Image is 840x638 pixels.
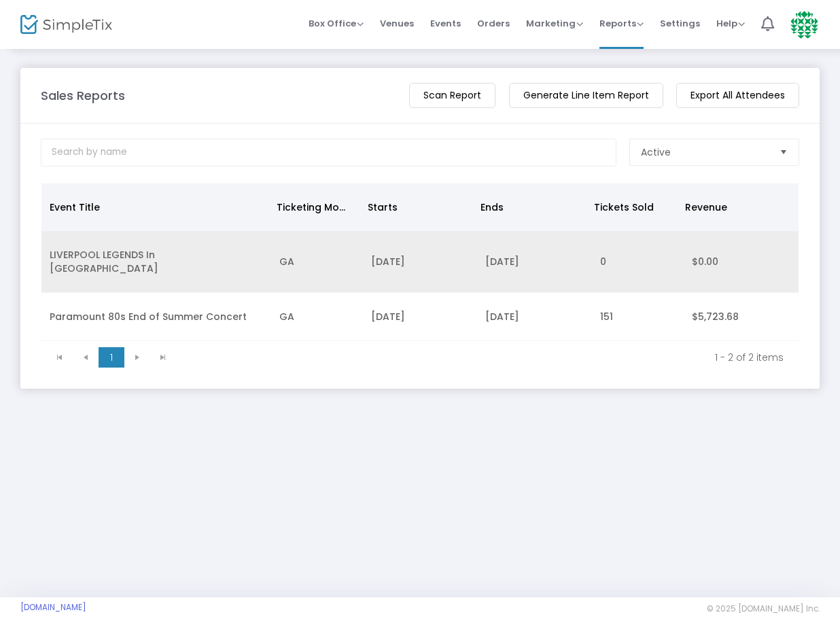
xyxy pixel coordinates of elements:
[477,231,592,293] td: [DATE]
[41,231,271,293] td: LIVERPOOL LEGENDS In [GEOGRAPHIC_DATA]
[268,183,360,231] th: Ticketing Mode
[186,351,784,364] kendo-pager-info: 1 - 2 of 2 items
[707,603,820,614] span: © 2025 [DOMAIN_NAME] Inc.
[271,293,363,341] td: GA
[477,6,510,41] span: Orders
[20,602,86,613] a: [DOMAIN_NAME]
[472,183,586,231] th: Ends
[360,183,473,231] th: Starts
[660,6,700,41] span: Settings
[599,17,644,30] span: Reports
[41,86,125,105] m-panel-title: Sales Reports
[363,231,478,293] td: [DATE]
[41,183,799,341] div: Data table
[684,231,799,293] td: $0.00
[271,231,363,293] td: GA
[684,293,799,341] td: $5,723.68
[716,17,745,30] span: Help
[641,145,671,159] span: Active
[592,231,684,293] td: 0
[41,293,271,341] td: Paramount 80s End of Summer Concert
[509,83,663,108] m-button: Generate Line Item Report
[676,83,799,108] m-button: Export All Attendees
[309,17,364,30] span: Box Office
[774,139,793,165] button: Select
[430,6,461,41] span: Events
[41,183,268,231] th: Event Title
[685,200,727,214] span: Revenue
[409,83,495,108] m-button: Scan Report
[586,183,677,231] th: Tickets Sold
[477,293,592,341] td: [DATE]
[41,139,616,166] input: Search by name
[526,17,583,30] span: Marketing
[363,293,478,341] td: [DATE]
[99,347,124,368] span: Page 1
[592,293,684,341] td: 151
[380,6,414,41] span: Venues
